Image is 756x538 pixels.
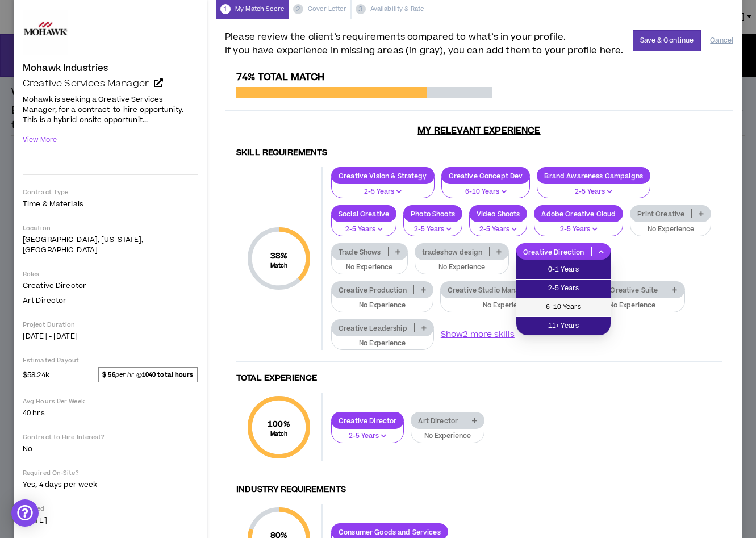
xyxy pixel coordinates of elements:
[331,177,435,199] button: 2-5 Years
[523,282,604,295] span: 2-5 Years
[23,281,86,291] span: Creative Director
[339,339,427,349] p: No Experience
[331,422,404,443] button: 2-5 Years
[404,210,462,218] p: Photo Shoots
[331,291,433,312] button: No Experience
[332,172,434,180] p: Creative Vision & Strategy
[23,199,198,209] p: Time & Materials
[23,188,198,197] p: Contract Type
[339,301,426,311] p: No Experience
[332,210,396,218] p: Social Creative
[441,328,515,341] button: Show2 more skills
[415,248,489,256] p: tradeshow design
[11,499,39,527] div: Open Intercom Messenger
[23,224,198,232] p: Location
[544,187,643,197] p: 2-5 Years
[534,215,623,236] button: 2-5 Years
[236,70,324,84] span: 74% Total Match
[339,224,389,235] p: 2-5 Years
[23,63,108,73] h4: Mohawk Industries
[270,262,288,270] small: Match
[339,431,396,441] p: 2-5 Years
[470,210,527,218] p: Video Shoots
[477,224,520,235] p: 2-5 Years
[23,235,198,255] p: [GEOGRAPHIC_DATA], [US_STATE], [GEOGRAPHIC_DATA]
[332,248,388,256] p: Trade Shows
[23,356,198,365] p: Estimated Payout
[630,210,691,218] p: Print Creative
[403,215,462,236] button: 2-5 Years
[331,215,396,236] button: 2-5 Years
[411,422,484,443] button: No Experience
[236,485,722,495] h4: Industry Requirements
[339,187,427,197] p: 2-5 Years
[23,77,149,90] span: Creative Services Manager
[441,286,553,294] p: Creative Studio Management
[534,210,623,218] p: Adobe Creative Cloud
[23,270,198,278] p: Roles
[448,301,565,311] p: No Experience
[523,264,604,276] span: 0-1 Years
[268,418,290,430] span: 100 %
[516,248,591,256] p: Creative Direction
[236,373,722,384] h4: Total Experience
[587,301,678,311] p: No Experience
[418,431,477,441] p: No Experience
[268,430,290,438] small: Match
[331,329,434,351] button: No Experience
[537,172,650,180] p: Brand Awareness Campaigns
[23,93,198,126] p: Mohawk is seeking a Creative Services Manager, for a contract-to-hire opportunity. This is a hybr...
[332,528,448,536] p: Consumer Goods and Services
[23,320,198,329] p: Project Duration
[332,286,413,294] p: Creative Production
[225,125,733,136] h3: My Relevant Experience
[23,295,66,306] span: Art Director
[415,253,509,274] button: No Experience
[523,320,604,332] span: 11+ Years
[331,253,408,274] button: No Experience
[469,215,528,236] button: 2-5 Years
[523,301,604,314] span: 6-10 Years
[449,187,523,197] p: 6-10 Years
[339,262,400,273] p: No Experience
[220,4,231,14] span: 1
[23,408,198,418] p: 40 hrs
[579,291,685,312] button: No Experience
[23,515,198,526] p: [DATE]
[580,286,665,294] p: Adobe Creative Suite
[630,215,711,236] button: No Experience
[541,224,616,235] p: 2-5 Years
[98,367,198,382] span: per hr @
[442,172,530,180] p: Creative Concept Dev
[23,479,198,490] p: Yes, 4 days per week
[23,504,198,513] p: Posted
[537,177,650,199] button: 2-5 Years
[236,148,722,159] h4: Skill Requirements
[23,469,198,477] p: Required On-Site?
[637,224,704,235] p: No Experience
[422,262,502,273] p: No Experience
[23,130,57,150] button: View More
[411,224,455,235] p: 2-5 Years
[23,368,49,381] span: $58.24k
[142,370,194,379] strong: 1040 total hours
[710,31,733,51] button: Cancel
[440,291,573,312] button: No Experience
[332,324,414,332] p: Creative Leadership
[332,416,403,425] p: Creative Director
[23,433,198,441] p: Contract to Hire Interest?
[225,30,623,57] span: Please review the client’s requirements compared to what’s in your profile. If you have experienc...
[23,397,198,406] p: Avg Hours Per Week
[411,416,465,425] p: Art Director
[633,30,701,51] button: Save & Continue
[23,444,198,454] p: No
[23,331,198,341] p: [DATE] - [DATE]
[441,177,531,199] button: 6-10 Years
[23,78,198,89] a: Creative Services Manager
[102,370,115,379] strong: $ 56
[270,250,288,262] span: 38 %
